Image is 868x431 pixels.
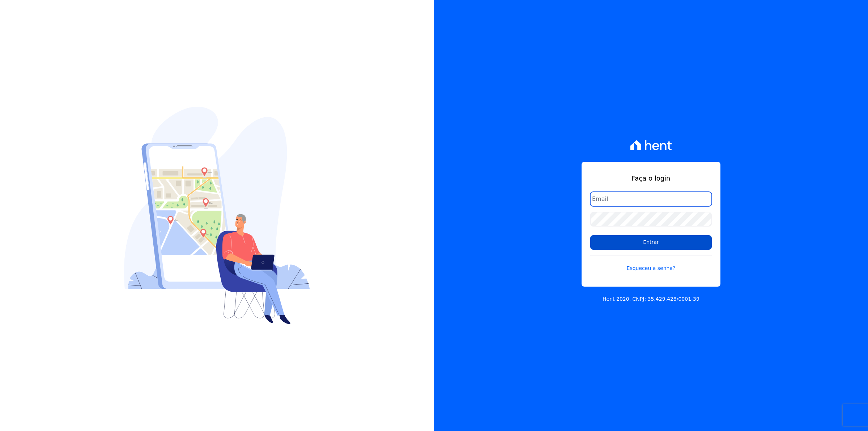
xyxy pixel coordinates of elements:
input: Email [590,192,712,206]
img: Login [124,107,310,324]
h1: Faça o login [590,173,712,183]
a: Esqueceu a senha? [590,255,712,272]
p: Hent 2020. CNPJ: 35.429.428/0001-39 [603,295,699,303]
input: Entrar [590,235,712,250]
